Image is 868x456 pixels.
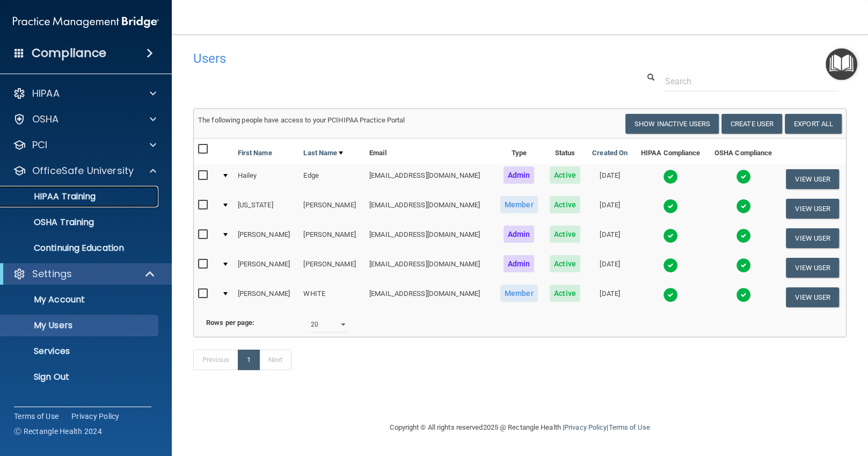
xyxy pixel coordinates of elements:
p: Settings [32,267,72,280]
a: Privacy Policy [71,411,120,422]
td: Edge [299,164,365,194]
p: My Account [7,294,154,305]
p: OfficeSafe University [32,164,134,177]
a: Next [259,350,291,370]
button: Create User [721,114,782,134]
img: tick.e7d51cea.svg [736,287,751,302]
td: [DATE] [586,283,634,312]
span: Ⓒ Rectangle Health 2024 [14,426,102,437]
img: tick.e7d51cea.svg [663,287,678,302]
img: tick.e7d51cea.svg [663,258,678,273]
img: PMB logo [13,11,159,33]
td: [PERSON_NAME] [234,253,300,283]
a: 1 [238,350,260,370]
td: [DATE] [586,253,634,283]
td: [PERSON_NAME] [299,194,365,223]
span: Active [550,167,580,184]
span: Member [500,196,538,213]
img: tick.e7d51cea.svg [736,199,751,214]
p: PCI [32,139,47,151]
p: My Users [7,320,154,331]
p: OSHA Training [7,217,94,228]
span: Active [550,196,580,213]
td: [PERSON_NAME] [299,253,365,283]
th: Status [544,139,586,164]
button: View User [786,287,839,307]
a: Settings [13,267,156,280]
img: tick.e7d51cea.svg [663,228,678,243]
span: Active [550,226,580,243]
p: HIPAA [32,87,60,100]
span: Active [550,255,580,272]
img: tick.e7d51cea.svg [736,258,751,273]
td: [PERSON_NAME] [299,223,365,253]
td: [PERSON_NAME] [234,283,300,312]
h4: Users [193,52,567,66]
span: The following people have access to your PCIHIPAA Practice Portal [198,116,405,124]
th: Type [494,139,544,164]
span: Admin [504,255,535,272]
td: [DATE] [586,194,634,223]
p: OSHA [32,113,59,126]
span: Admin [504,226,535,243]
a: Terms of Use [608,423,650,431]
div: Copyright © All rights reserved 2025 @ Rectangle Health | | [324,410,716,445]
h4: Compliance [32,46,106,61]
b: Rows per page: [206,319,254,327]
span: Admin [504,167,535,184]
td: [EMAIL_ADDRESS][DOMAIN_NAME] [365,164,494,194]
td: WHITE [299,283,365,312]
p: Sign Out [7,372,154,382]
td: [US_STATE] [234,194,300,223]
button: Open Resource Center [826,48,857,80]
a: OSHA [13,113,156,126]
th: HIPAA Compliance [634,139,707,164]
button: View User [786,258,839,278]
td: [EMAIL_ADDRESS][DOMAIN_NAME] [365,253,494,283]
img: tick.e7d51cea.svg [663,169,678,184]
button: View User [786,169,839,189]
a: PCI [13,139,156,151]
p: HIPAA Training [7,191,96,202]
th: OSHA Compliance [707,139,779,164]
td: [EMAIL_ADDRESS][DOMAIN_NAME] [365,283,494,312]
input: Search [665,71,838,91]
img: tick.e7d51cea.svg [736,228,751,243]
span: Member [500,285,538,302]
td: [DATE] [586,164,634,194]
td: [EMAIL_ADDRESS][DOMAIN_NAME] [365,194,494,223]
a: Privacy Policy [564,423,607,431]
a: First Name [238,147,272,160]
img: tick.e7d51cea.svg [736,169,751,184]
a: Last Name [303,147,343,160]
p: Continuing Education [7,243,154,254]
img: tick.e7d51cea.svg [663,199,678,214]
a: Previous [193,350,238,370]
a: Created On [592,147,628,160]
span: Active [550,285,580,302]
button: View User [786,199,839,219]
a: Export All [785,114,842,134]
a: HIPAA [13,87,156,100]
td: [PERSON_NAME] [234,223,300,253]
td: [DATE] [586,223,634,253]
td: [EMAIL_ADDRESS][DOMAIN_NAME] [365,223,494,253]
button: Show Inactive Users [625,114,719,134]
a: Terms of Use [14,411,59,422]
p: Services [7,346,154,357]
button: View User [786,228,839,248]
a: OfficeSafe University [13,164,156,177]
th: Email [365,139,494,164]
td: Hailey [234,164,300,194]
